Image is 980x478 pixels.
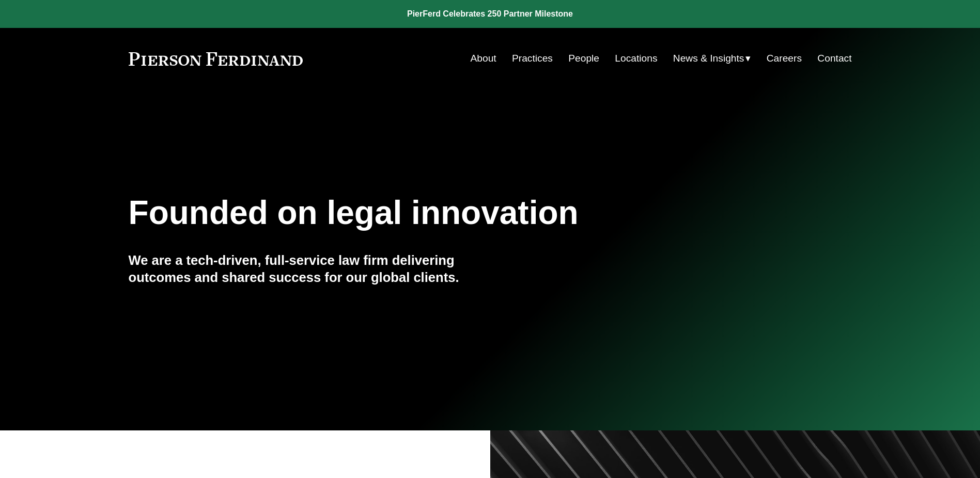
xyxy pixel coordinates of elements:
span: News & Insights [673,50,744,68]
h4: We are a tech-driven, full-service law firm delivering outcomes and shared success for our global... [129,252,490,286]
a: People [568,49,599,68]
a: Practices [512,49,553,68]
a: About [471,49,496,68]
a: Careers [767,49,802,68]
a: Contact [817,49,851,68]
a: Locations [615,49,657,68]
h1: Founded on legal innovation [129,194,732,232]
a: folder dropdown [673,49,751,68]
